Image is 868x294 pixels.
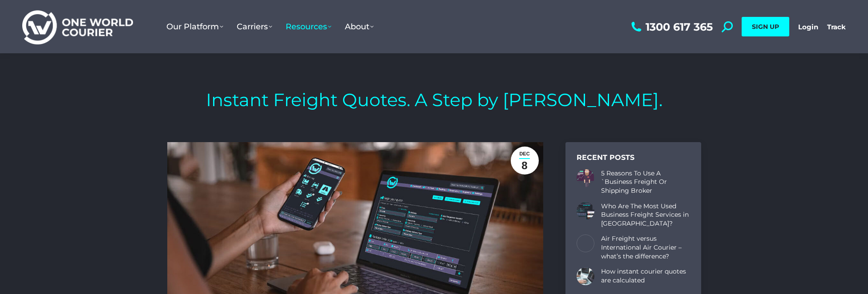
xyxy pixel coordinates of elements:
[577,267,594,285] a: Post image
[577,169,594,187] a: Post image
[338,13,380,40] a: About
[601,169,690,195] a: 5 Reasons To Use A `Business Freight Or Shipping Broker
[577,153,690,163] div: Recent Posts
[577,202,594,220] a: Post image
[521,159,527,172] span: 8
[827,23,846,31] a: Track
[279,13,338,40] a: Resources
[519,150,529,158] span: Dec
[511,147,539,175] a: Dec8
[601,267,690,285] a: How instant courier quotes are calculated
[160,13,230,40] a: Our Platform
[577,234,594,252] a: Post image
[206,89,662,111] h1: Instant Freight Quotes. A Step by [PERSON_NAME].
[230,13,279,40] a: Carriers
[742,17,789,36] a: SIGN UP
[752,23,779,31] span: SIGN UP
[601,202,690,228] a: Who Are The Most Used Business Freight Services in [GEOGRAPHIC_DATA]?
[286,22,331,32] span: Resources
[798,23,818,31] a: Login
[237,22,272,32] span: Carriers
[166,22,223,32] span: Our Platform
[345,22,374,32] span: About
[22,9,133,45] img: One World Courier
[601,234,690,261] a: Air Freight versus International Air Courier – what’s the difference?
[629,21,713,32] a: 1300 617 365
